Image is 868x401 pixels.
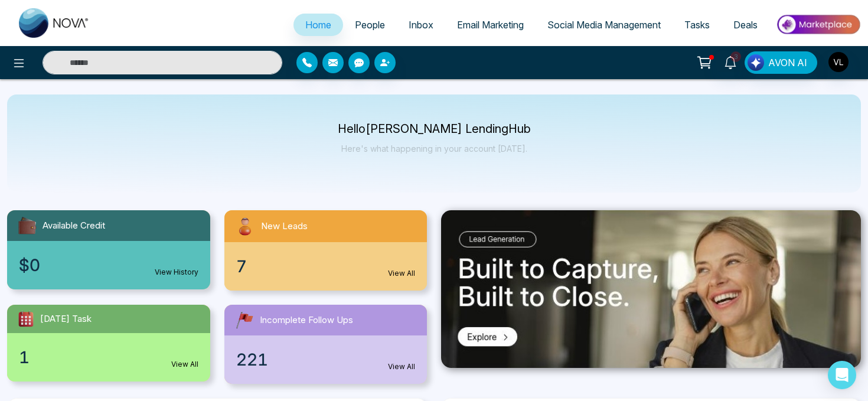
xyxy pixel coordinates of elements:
[457,19,524,31] span: Email Marketing
[234,215,256,237] img: newLeads.svg
[261,220,308,233] span: New Leads
[409,19,433,31] span: Inbox
[217,305,435,384] a: Incomplete Follow Ups221View All
[19,253,40,278] span: $0
[17,215,38,236] img: availableCredit.svg
[19,345,30,370] span: 1
[441,210,861,368] img: .
[355,19,385,31] span: People
[338,124,531,134] p: Hello [PERSON_NAME] LendingHub
[828,52,849,72] img: User Avatar
[775,11,861,38] img: Market-place.gif
[673,14,722,36] a: Tasks
[388,361,415,372] a: View All
[445,14,536,36] a: Email Marketing
[236,254,247,279] span: 7
[305,19,331,31] span: Home
[40,312,92,326] span: [DATE] Task
[745,51,817,74] button: AVON AI
[171,359,198,370] a: View All
[768,56,807,70] span: AVON AI
[236,347,268,372] span: 221
[730,51,741,62] span: 3
[343,14,397,36] a: People
[828,361,856,389] div: Open Intercom Messenger
[293,14,343,36] a: Home
[19,8,90,38] img: Nova CRM Logo
[547,19,661,31] span: Social Media Management
[388,268,415,279] a: View All
[234,309,255,331] img: followUps.svg
[733,19,758,31] span: Deals
[722,14,769,36] a: Deals
[338,144,531,154] p: Here's what happening in your account [DATE].
[397,14,445,36] a: Inbox
[260,314,353,327] span: Incomplete Follow Ups
[536,14,673,36] a: Social Media Management
[17,309,35,328] img: todayTask.svg
[748,54,764,71] img: Lead Flow
[155,267,198,278] a: View History
[716,51,745,72] a: 3
[217,210,435,291] a: New Leads7View All
[684,19,710,31] span: Tasks
[43,219,105,233] span: Available Credit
